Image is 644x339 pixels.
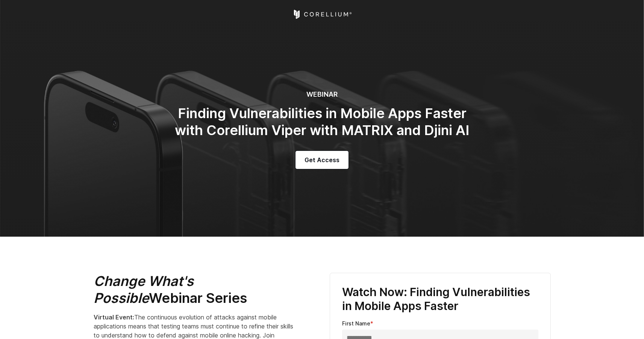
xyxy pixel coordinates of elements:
h2: Webinar Series [94,273,297,307]
span: Get Access [305,155,339,164]
h3: Watch Now: Finding Vulnerabilities in Mobile Apps Faster [342,285,538,313]
em: Change What's Possible [94,273,194,306]
a: Corellium Home [292,10,352,19]
a: Get Access [295,151,349,169]
span: First Name [342,320,370,327]
h2: Finding Vulnerabilities in Mobile Apps Faster with Corellium Viper with MATRIX and Djini AI [172,105,473,139]
h6: WEBINAR [172,90,473,99]
strong: Virtual Event: [94,313,134,321]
